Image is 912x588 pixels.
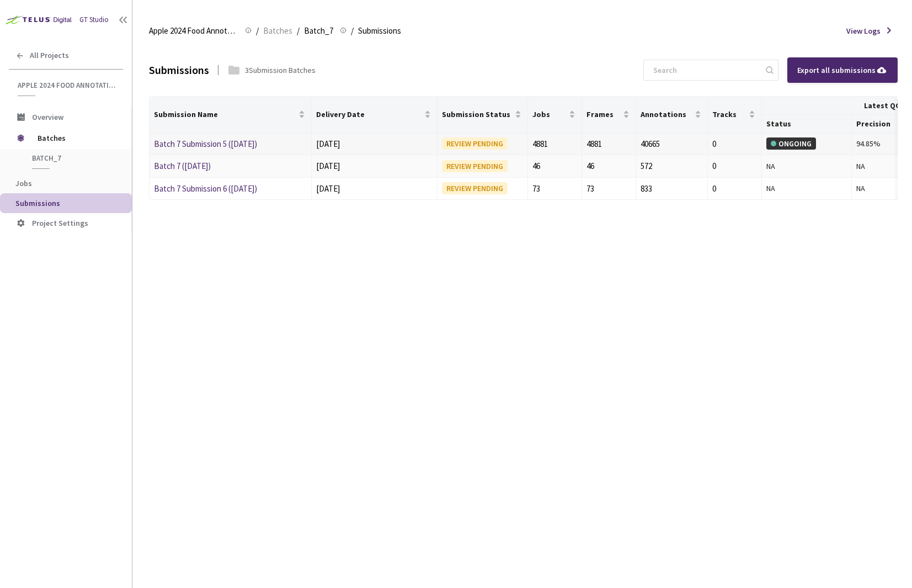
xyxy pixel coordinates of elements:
th: Submission Name [150,97,312,133]
li: / [256,24,259,38]
div: 73 [586,182,631,195]
th: Status [762,115,852,133]
span: View Logs [846,25,881,37]
th: Delivery Date [312,97,438,133]
span: Delivery Date [316,110,423,119]
span: Batches [38,127,113,149]
a: Batch 7 Submission 6 ([DATE]) [154,183,257,194]
span: Jobs [15,178,32,188]
div: 0 [712,137,757,151]
th: Annotations [636,97,708,133]
span: Overview [32,112,63,122]
div: 4881 [586,137,631,151]
div: ONGOING [766,137,816,150]
a: Batch 7 ([DATE]) [154,161,211,171]
span: Annotations [641,110,693,119]
li: / [351,24,354,38]
span: Batch_7 [32,153,114,163]
span: Submission Name [154,110,296,119]
div: 572 [641,160,703,173]
div: 0 [712,182,757,195]
div: 40665 [641,137,703,151]
input: Search [647,60,764,80]
div: REVIEW PENDING [442,182,508,194]
th: Tracks [708,97,762,133]
div: 46 [586,160,631,173]
span: Project Settings [32,218,88,228]
div: [DATE] [316,182,433,195]
div: 73 [532,182,577,195]
div: 46 [532,160,577,173]
span: All Projects [30,51,69,60]
span: Apple 2024 Food Annotation Correction [18,81,116,90]
div: 3 Submission Batches [245,64,316,76]
div: [DATE] [316,137,433,151]
div: 0 [712,160,757,173]
span: Tracks [712,110,746,119]
div: NA [766,160,847,172]
div: NA [766,182,847,194]
div: [DATE] [316,160,433,173]
div: REVIEW PENDING [442,160,508,172]
div: 833 [641,182,703,195]
a: Batches [261,24,295,36]
th: Submission Status [438,97,527,133]
span: Jobs [532,110,567,119]
a: Batch 7 Submission 5 ([DATE]) [154,139,257,149]
span: Submissions [15,198,60,208]
span: Apple 2024 Food Annotation Correction [149,24,238,38]
span: Batches [263,24,292,38]
div: Export all submissions [797,64,888,76]
div: GT Studio [79,14,109,25]
th: Jobs [528,97,582,133]
div: 4881 [532,137,577,151]
span: Batch_7 [304,24,333,38]
div: Submissions [149,61,209,78]
div: REVIEW PENDING [442,137,508,150]
li: / [297,24,300,38]
span: Submissions [358,24,401,38]
th: Frames [582,97,636,133]
span: Submission Status [442,110,512,119]
span: Frames [586,110,621,119]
